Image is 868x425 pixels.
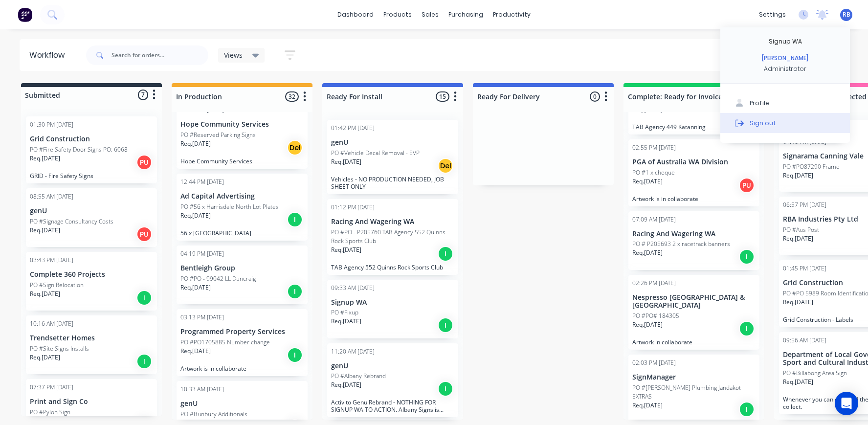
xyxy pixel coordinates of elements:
p: Grid Construction [30,135,153,143]
div: 02:55 PM [DATE] [632,143,676,152]
div: 09:33 AM [DATE] [331,284,375,292]
div: 12:44 PM [DATE]Ad Capital AdvertisingPO #56 x Harrisdale North Lot PlatesReq.[DATE]I56 x [GEOGRAP... [177,174,308,241]
div: 10:16 AM [DATE] [30,319,73,328]
div: 10:16 AM [DATE]Trendsetter HomesPO #Site Signs InstallsReq.[DATE]I [26,315,157,374]
p: PO #PO1705885 Number change [180,338,270,347]
p: Signup WA [331,298,454,307]
div: Del [287,140,303,156]
p: Bentleigh Group [180,264,304,272]
p: Programmed Property Services [180,328,304,336]
div: 03:43 PM [DATE] [30,256,73,265]
p: Nespresso [GEOGRAPHIC_DATA] & [GEOGRAPHIC_DATA] [632,293,756,310]
div: I [136,290,152,306]
p: PO #Pylon Sign [30,408,70,417]
p: Req. [DATE] [632,248,663,257]
p: PO #Fixup [331,308,358,317]
p: Req. [DATE] [783,298,813,307]
div: PU [136,226,152,242]
div: Signup WA [769,37,802,46]
p: genU [331,362,454,370]
div: PU [739,178,755,193]
p: Racing And Wagering WA [632,230,756,238]
div: I [438,317,453,333]
div: 07:09 AM [DATE] [632,215,676,224]
p: Req. [DATE] [783,234,813,243]
div: Del [438,158,453,174]
div: PU [136,155,152,170]
p: PO # P205693 2 x racetrack banners [632,240,730,248]
p: Activ to Genu Rebrand - NOTHING FOR SIGNUP WA TO ACTION. Albany Signs is producing and installing [331,399,454,413]
p: PO #PO - P205760 TAB Agency 552 Quinns Rock Sports Club [331,228,454,246]
div: 02:55 PM [DATE]PGA of Australia WA DivisionPO #1 x chequeReq.[DATE]PUArtwork is in collaborate [628,139,759,206]
div: 07:37 PM [DATE] [30,383,73,392]
p: TAB Agency 449 Katanning [632,123,756,131]
p: Artwork is in collaborate [632,195,756,202]
div: I [739,249,755,265]
div: 09:56 AM [DATE] [783,336,826,345]
p: Req. [DATE] [30,154,60,163]
div: 08:55 AM [DATE]genUPO #Signage Consultancy CostsReq.[DATE]PU [26,188,157,247]
p: genU [180,400,304,408]
div: 01:42 PM [DATE] [331,124,375,133]
p: Ad Capital Advertising [180,192,304,201]
div: I [287,347,303,363]
p: Hope Community Services [180,157,304,165]
div: products [378,7,417,22]
div: 02:03 PM [DATE] [632,358,676,367]
div: 12:44 PM [DATE] [180,178,224,186]
div: purchasing [444,7,488,22]
p: PO #Vehicle Decal Removal - EVP [331,149,420,157]
p: SignManager [632,373,756,381]
div: I [287,284,303,299]
p: Req. [DATE] [632,177,663,186]
p: Hope Community Services [180,120,304,129]
div: 11:20 AM [DATE]genUPO #Albany RebrandReq.[DATE]IActiv to Genu Rebrand - NOTHING FOR SIGNUP WA TO ... [327,343,458,418]
p: Req. [DATE] [331,380,361,389]
p: Artwork is in collaborate [180,365,304,372]
p: PO #Sign Relocation [30,281,84,290]
p: Artwork in collaborate [632,338,756,346]
p: Req. [DATE] [632,401,663,410]
p: genU [30,207,153,215]
div: I [287,212,303,227]
p: Req. [DATE] [783,378,813,386]
p: PO #[PERSON_NAME] Plumbing Jandakot EXTRAS [632,383,756,401]
p: PO #PO - 99042 LL Duncraig [180,274,256,283]
p: Req. [DATE] [632,320,663,329]
div: productivity [488,7,535,22]
p: PO #PO# 184305 [632,312,679,320]
div: 11:20 AM [DATE] [331,347,375,356]
p: PO #1 x cheque [632,168,675,177]
p: Req. [DATE] [331,157,361,166]
p: PO #Aus Post [783,225,819,234]
div: I [438,246,453,262]
p: Req. [DATE] [180,139,211,148]
div: 07:09 AM [DATE]Racing And Wagering WAPO # P205693 2 x racetrack bannersReq.[DATE]I [628,211,759,270]
p: PO #Bunbury Additionals [180,410,247,419]
div: 01:45 PM [DATE] [783,264,826,273]
button: Sign out [720,113,850,133]
p: 56 x [GEOGRAPHIC_DATA] [180,229,304,237]
p: PO #PO87290 Frame [783,162,840,171]
div: 01:42 PM [DATE]genUPO #Vehicle Decal Removal - EVPReq.[DATE]DelVehicles - NO PRODUCTION NEEDED, J... [327,120,458,194]
div: Administrator [764,65,806,73]
div: I [438,381,453,397]
div: [PERSON_NAME] [762,54,808,63]
span: RB [843,10,850,19]
span: Views [224,50,243,60]
div: 04:19 PM [DATE]Bentleigh GroupPO #PO - 99042 LL DuncraigReq.[DATE]I [177,246,308,304]
p: PO #Billabong Area Sign [783,369,847,378]
div: settings [754,7,791,22]
div: 10:33 AM [DATE] [180,385,224,394]
p: Req. [DATE] [30,353,60,362]
div: Workflow [29,49,69,61]
p: Print and Sign Co [30,398,153,406]
p: Complete 360 Projects [30,270,153,279]
div: 01:12 PM [DATE] [331,203,375,212]
p: Trendsetter Homes [30,334,153,342]
p: PO #56 x Harrisdale North Lot Plates [180,202,279,211]
input: Search for orders... [111,45,208,65]
p: Req. [DATE] [30,226,60,235]
p: GRID - Fire Safety Signs [30,172,153,179]
p: PO #Fire Safety Door Signs PO: 6068 [30,145,128,154]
